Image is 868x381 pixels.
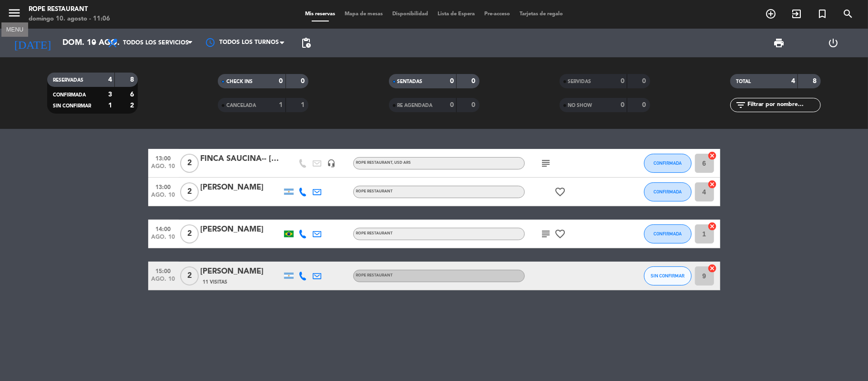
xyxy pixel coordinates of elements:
strong: 0 [621,78,624,85]
span: ago. 10 [152,192,175,203]
span: print [773,37,785,49]
span: 13:00 [152,181,175,192]
div: [PERSON_NAME] [201,181,282,194]
span: Mapa de mesas [340,11,388,17]
span: RE AGENDADA [398,103,433,108]
span: 2 [180,154,199,173]
span: 13:00 [152,152,175,163]
span: NO SHOW [568,103,592,108]
div: LOG OUT [807,29,861,57]
span: CONFIRMADA [53,93,86,97]
span: SIN CONFIRMAR [651,273,684,278]
span: 11 Visitas [203,278,228,286]
button: CONFIRMADA [644,182,692,201]
span: 2 [180,182,199,201]
i: arrow_drop_down [89,37,100,49]
i: [DATE] [7,32,58,53]
button: menu [7,6,21,23]
strong: 0 [621,102,624,108]
span: Tarjetas de regalo [515,11,568,17]
strong: 0 [450,102,454,108]
i: power_settings_new [828,37,839,49]
span: ago. 10 [152,276,175,287]
strong: 8 [813,78,818,85]
div: [PERSON_NAME] [201,223,282,236]
span: RESERVADAS [53,78,83,83]
strong: 0 [642,78,648,85]
span: 2 [180,266,199,286]
span: TOTAL [736,79,751,84]
span: CANCELADA [226,103,256,108]
div: Rope restaurant [29,5,110,14]
div: [PERSON_NAME] [201,265,282,278]
strong: 1 [301,102,306,108]
i: cancel [708,264,717,273]
input: Filtrar por nombre... [746,100,820,110]
span: 15:00 [152,265,175,276]
strong: 4 [108,76,112,83]
span: 14:00 [152,223,175,234]
i: favorite_border [555,186,566,198]
i: headset_mic [327,159,336,168]
button: CONFIRMADA [644,154,692,173]
i: turned_in_not [817,8,828,20]
span: CONFIRMADA [654,231,682,236]
span: SENTADAS [398,79,423,84]
span: Lista de Espera [433,11,480,17]
div: domingo 10. agosto - 11:06 [29,14,110,24]
span: Todos los servicios [123,40,189,46]
span: pending_actions [300,37,312,49]
span: ago. 10 [152,163,175,174]
i: search [842,8,854,20]
strong: 2 [130,102,136,109]
span: , USD ARS [393,161,411,165]
i: favorite_border [555,228,566,240]
strong: 0 [471,102,477,108]
span: CONFIRMADA [654,189,682,194]
i: subject [541,158,552,169]
strong: 0 [279,78,283,85]
strong: 1 [108,102,112,109]
span: SERVIDAS [568,79,592,84]
i: cancel [708,222,717,231]
i: subject [541,228,552,240]
button: CONFIRMADA [644,224,692,243]
div: FINCA SAUCINA-- [PERSON_NAME] [201,153,282,165]
span: CONFIRMADA [654,160,682,166]
span: Disponibilidad [388,11,433,17]
i: menu [7,6,21,20]
span: Pre-acceso [480,11,515,17]
i: add_circle_outline [765,8,776,20]
div: MENU [1,25,28,33]
span: CHECK INS [226,79,253,84]
span: ROPE RESTAURANT [356,232,393,235]
strong: 3 [108,91,112,98]
span: ROPE RESTAURANT [356,190,393,193]
i: cancel [708,180,717,189]
strong: 4 [791,78,795,85]
strong: 0 [450,78,454,85]
span: Mis reservas [300,11,340,17]
strong: 8 [130,76,136,83]
strong: 0 [642,102,648,108]
i: exit_to_app [791,8,802,20]
span: ROPE RESTAURANT [356,161,411,165]
i: filter_list [735,99,746,111]
span: ROPE RESTAURANT [356,274,393,277]
span: 2 [180,224,199,243]
strong: 6 [130,91,136,98]
strong: 0 [301,78,306,85]
span: ago. 10 [152,234,175,245]
i: cancel [708,151,717,160]
button: SIN CONFIRMAR [644,266,692,286]
strong: 1 [279,102,283,108]
span: SIN CONFIRMAR [53,104,91,108]
strong: 0 [471,78,477,85]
